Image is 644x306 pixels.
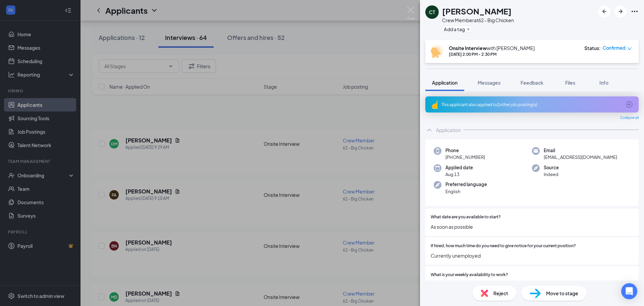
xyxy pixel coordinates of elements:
[614,5,627,17] button: ArrowRight
[627,46,632,51] span: down
[565,80,575,86] span: Files
[544,147,617,154] span: Email
[442,17,514,24] div: Crew Member at 62 - Big Chicken
[431,243,576,249] span: If hired, how much time do you need to give notice for your current position?
[616,7,625,15] svg: ArrowRight
[449,51,535,57] div: [DATE] 2:00 PM - 2:30 PM
[445,171,473,178] span: Aug 13
[544,164,559,171] span: Source
[600,7,608,15] svg: ArrowLeftNew
[425,126,433,134] svg: ChevronUp
[449,45,487,51] b: Onsite Interview
[431,214,501,220] span: What date are you available to start?
[432,80,458,86] span: Application
[436,127,461,133] div: Application
[429,9,435,15] div: CT
[544,171,559,178] span: Indeed
[431,272,508,278] span: What is your weekly availability to work?
[431,223,633,230] span: As soon as possible
[441,102,621,107] div: This applicant also applied to 2 other job posting(s)
[521,80,543,86] span: Feedback
[466,27,470,31] svg: Plus
[620,115,639,121] span: Collapse all
[445,147,485,154] span: Phone
[442,26,472,33] button: PlusAdd a tag
[478,80,500,86] span: Messages
[621,283,637,299] div: Open Intercom Messenger
[445,164,473,171] span: Applied date
[603,45,626,51] span: Confirmed
[431,252,633,259] span: Currently unemployed
[493,290,508,297] span: Reject
[598,5,610,17] button: ArrowLeftNew
[445,181,487,188] span: Preferred language
[445,188,487,195] span: English
[631,7,639,15] svg: Ellipses
[544,154,617,161] span: [EMAIL_ADDRESS][DOMAIN_NAME]
[599,80,608,86] span: Info
[449,45,535,51] div: with [PERSON_NAME]
[625,100,633,108] svg: ArrowCircle
[546,290,578,297] span: Move to stage
[442,5,512,17] h1: [PERSON_NAME]
[584,45,601,51] div: Status :
[445,154,485,161] span: [PHONE_NUMBER]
